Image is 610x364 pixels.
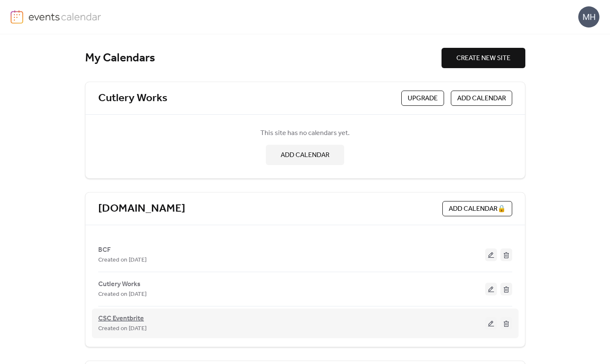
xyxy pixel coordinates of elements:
[451,91,512,106] button: ADD CALENDAR
[98,282,141,287] a: Cutlery Works
[260,128,350,138] span: This site has no calendars yet.
[98,255,146,265] span: Created on [DATE]
[408,94,438,104] span: Upgrade
[578,6,599,28] div: MH
[401,91,444,106] button: Upgrade
[442,48,525,68] button: CREATE NEW SITE
[281,150,329,160] span: ADD CALENDAR
[457,94,506,104] span: ADD CALENDAR
[85,51,442,66] div: My Calendars
[98,91,167,105] a: Cutlery Works
[98,316,144,321] a: CSC Eventbrite
[98,245,111,255] span: BCF
[98,324,146,334] span: Created on [DATE]
[98,202,185,216] a: [DOMAIN_NAME]
[266,145,344,165] button: ADD CALENDAR
[28,10,102,23] img: logo-type
[456,53,511,63] span: CREATE NEW SITE
[11,10,23,24] img: logo
[98,314,144,324] span: CSC Eventbrite
[98,290,146,300] span: Created on [DATE]
[98,279,141,290] span: Cutlery Works
[98,248,111,252] a: BCF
